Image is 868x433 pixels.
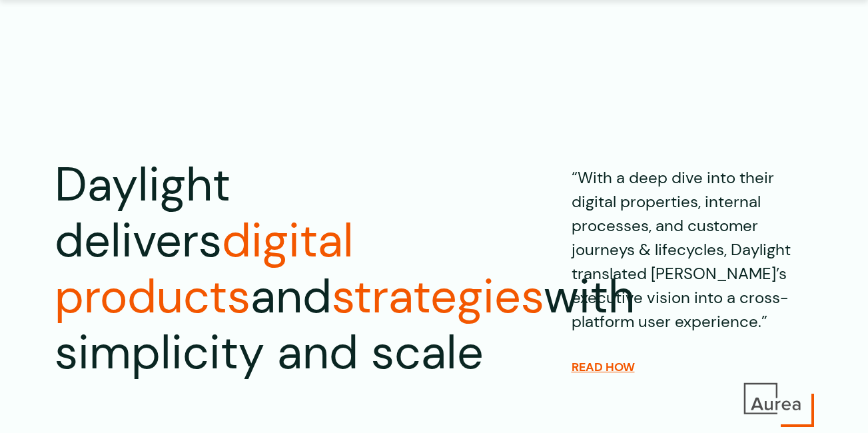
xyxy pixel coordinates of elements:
img: Aurea Logo [741,380,804,417]
a: READ HOW [572,360,635,374]
p: “With a deep dive into their digital properties, internal processes, and customer journeys & life... [572,157,814,334]
span: digital products [55,211,354,327]
h1: Daylight delivers and with simplicity and scale [55,157,484,381]
span: strategies [332,266,544,327]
